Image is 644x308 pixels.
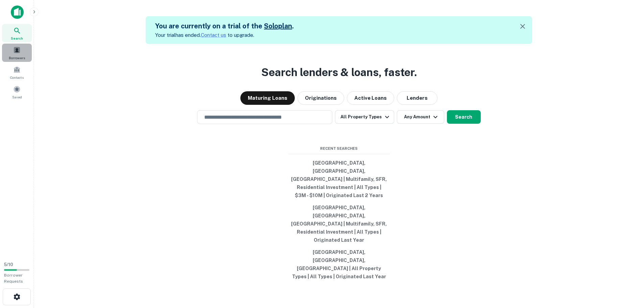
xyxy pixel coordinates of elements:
[264,22,292,30] a: Soloplan
[288,157,390,202] button: [GEOGRAPHIC_DATA], [GEOGRAPHIC_DATA], [GEOGRAPHIC_DATA] | Multifamily, SFR, Residential Investmen...
[335,110,394,124] button: All Property Types
[288,146,390,151] span: Recent Searches
[10,75,24,80] span: Contacts
[4,273,23,284] span: Borrower Requests
[347,91,394,105] button: Active Loans
[155,31,294,39] p: Your trial has ended. to upgrade.
[288,246,390,283] button: [GEOGRAPHIC_DATA], [GEOGRAPHIC_DATA], [GEOGRAPHIC_DATA] | All Property Types | All Types | Origin...
[297,91,344,105] button: Originations
[12,94,22,100] span: Saved
[397,110,444,124] button: Any Amount
[240,91,295,105] button: Maturing Loans
[2,24,32,42] a: Search
[397,91,437,105] button: Lenders
[155,21,294,31] h5: You are currently on a trial of the .
[201,32,226,38] a: Contact us
[4,262,13,267] span: 5 / 10
[9,55,25,61] span: Borrowers
[447,110,481,124] button: Search
[2,44,32,62] a: Borrowers
[288,202,390,246] button: [GEOGRAPHIC_DATA], [GEOGRAPHIC_DATA], [GEOGRAPHIC_DATA] | Multifamily, SFR, Residential Investmen...
[2,63,32,81] a: Contacts
[261,64,417,80] h3: Search lenders & loans, faster.
[11,5,24,19] img: capitalize-icon.png
[2,83,32,101] a: Saved
[11,35,23,41] span: Search
[610,254,644,286] iframe: Chat Widget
